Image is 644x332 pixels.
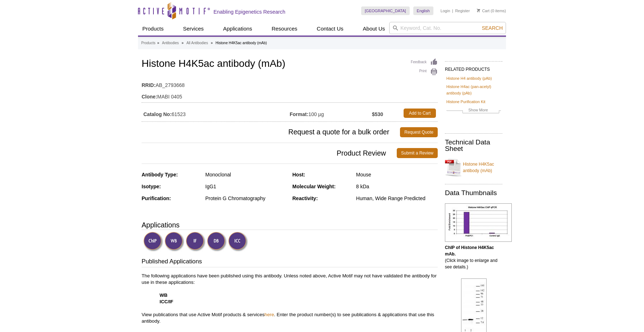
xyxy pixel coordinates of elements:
[228,232,248,252] img: Immunocytochemistry Validated
[389,22,506,34] input: Keyword, Cat. No.
[205,195,287,202] div: Protein G Chromatography
[142,107,290,120] td: 61523
[142,78,438,89] td: AB_2793668
[142,93,157,100] strong: Clone:
[142,273,438,324] p: The following applications have been published using this antibody. Unless noted above, Active Mo...
[213,9,285,15] h2: Enabling Epigenetics Research
[186,232,206,252] img: Immunofluorescence Validated
[187,40,208,46] a: All Antibodies
[142,220,438,230] h3: Applications
[480,25,505,31] button: Search
[356,183,438,190] div: 8 kDa
[216,41,267,45] li: Histone H4K5ac antibody (mAb)
[445,61,502,74] h2: RELATED PRODUCTS
[477,9,480,12] img: Your Cart
[290,111,308,117] strong: Format:
[446,107,501,115] a: Show More
[181,41,184,45] li: »
[312,22,348,36] a: Contact Us
[356,171,438,178] div: Mouse
[411,58,438,66] a: Feedback
[446,75,492,82] a: Histone H4 antibody (pAb)
[142,184,161,189] strong: Isotype:
[359,22,390,36] a: About Us
[142,257,438,267] h3: Published Applications
[211,41,213,45] li: »
[157,41,159,45] li: »
[400,127,438,137] a: Request Quote
[290,107,372,120] td: 100 µg
[142,89,438,101] td: MABI 0405
[142,148,397,158] span: Product Review
[404,109,436,118] a: Add to Cart
[361,6,410,15] a: [GEOGRAPHIC_DATA]
[482,25,503,31] span: Search
[293,172,305,177] strong: Host:
[160,299,173,304] strong: ICC/IF
[372,111,383,117] strong: $530
[179,22,208,36] a: Services
[455,8,470,13] a: Register
[441,8,450,13] a: Login
[267,22,302,36] a: Resources
[142,82,156,88] strong: RRID:
[205,183,287,190] div: IgG1
[205,171,287,178] div: Monoclonal
[452,6,453,15] li: |
[445,245,494,257] b: ChIP of Histone H4K5ac mAb.
[219,22,257,36] a: Applications
[413,6,433,15] a: English
[477,6,506,15] li: (0 items)
[141,40,155,46] a: Products
[293,184,336,189] strong: Molecular Weight:
[142,58,438,70] h1: Histone H4K5ac antibody (mAb)
[165,232,184,252] img: Western Blot Validated
[138,22,168,36] a: Products
[477,8,489,13] a: Cart
[445,244,502,270] p: (Click image to enlarge and see details.)
[142,172,178,177] strong: Antibody Type:
[446,83,501,96] a: Histone H4ac (pan-acetyl) antibody (pAb)
[356,195,438,202] div: Human, Wide Range Predicted
[143,111,172,117] strong: Catalog No:
[293,195,318,201] strong: Reactivity:
[446,98,486,105] a: Histone Purification Kit
[207,232,227,252] img: Dot Blot Validated
[445,190,502,196] h2: Data Thumbnails
[264,312,274,317] a: here
[143,232,163,252] img: ChIP Validated
[445,157,502,178] a: Histone H4K5ac antibody (mAb)
[162,40,179,46] a: Antibodies
[445,203,512,242] img: Histone H4K5ac antibody (mAb) tested by ChIP.
[142,127,400,137] span: Request a quote for a bulk order
[445,139,502,152] h2: Technical Data Sheet
[160,292,167,298] strong: WB
[411,68,438,76] a: Print
[397,148,438,158] a: Submit a Review
[142,195,171,201] strong: Purification:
